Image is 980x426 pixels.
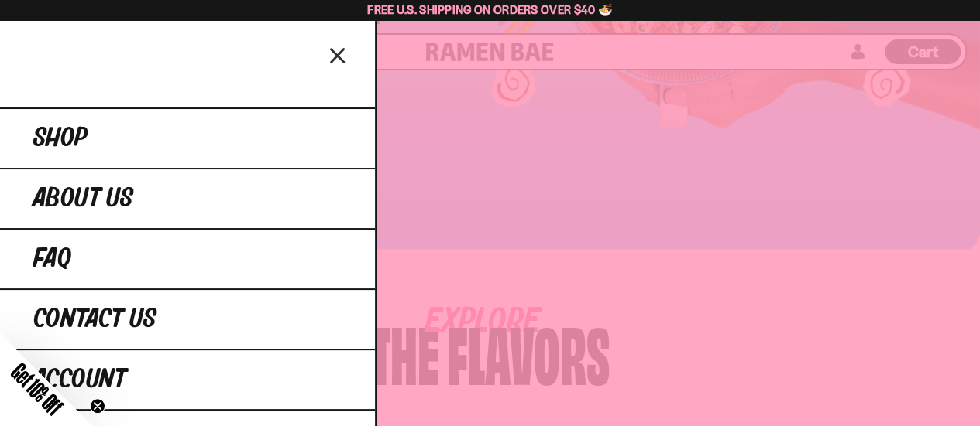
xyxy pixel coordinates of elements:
span: Account [33,366,126,394]
span: FAQ [33,245,71,273]
span: Shop [33,124,88,152]
span: About Us [33,185,133,213]
span: Get 10% Off [7,359,67,419]
span: Contact Us [33,305,156,333]
button: Close menu [325,41,352,68]
button: Close teaser [90,398,105,414]
span: Free U.S. Shipping on Orders over $40 🍜 [367,2,613,17]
